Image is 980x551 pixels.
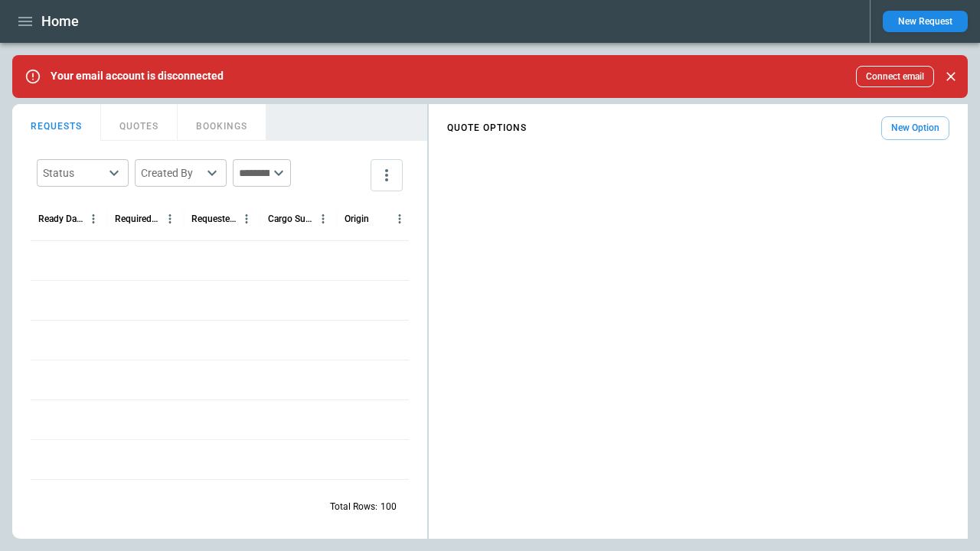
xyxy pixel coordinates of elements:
button: QUOTES [101,104,178,141]
div: dismiss [940,60,962,93]
button: New Request [883,11,968,32]
div: scrollable content [429,110,968,146]
div: Status [43,165,104,181]
button: Cargo Summary column menu [313,209,333,229]
button: New Option [881,116,949,140]
button: more [371,159,403,191]
h4: QUOTE OPTIONS [447,125,527,132]
div: Requested Route [191,214,237,224]
p: 100 [381,500,397,514]
button: BOOKINGS [178,104,266,141]
div: Origin [345,214,369,224]
div: Cargo Summary [268,214,313,224]
button: Required Date & Time (UTC) column menu [160,209,180,229]
p: Your email account is disconnected [51,70,224,83]
button: Origin column menu [390,209,410,229]
button: Connect email [856,66,934,87]
p: Total Rows: [330,500,377,514]
button: Ready Date & Time (UTC) column menu [83,209,103,229]
button: Close [940,66,962,87]
div: Ready Date & Time (UTC) [38,214,83,224]
button: Requested Route column menu [237,209,256,229]
div: Required Date & Time (UTC) [115,214,160,224]
div: Created By [141,165,202,181]
h1: Home [41,12,79,31]
button: REQUESTS [12,104,101,141]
